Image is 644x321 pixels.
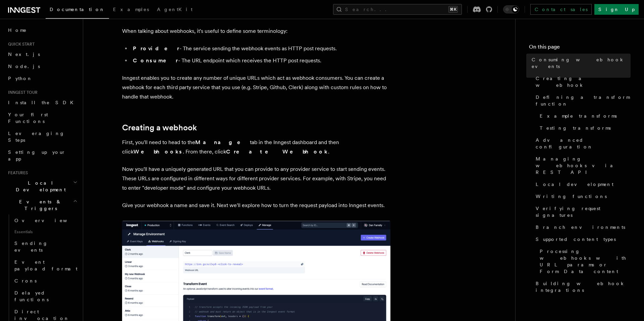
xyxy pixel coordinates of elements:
[122,123,197,132] a: Creating a webhook
[46,2,109,19] a: Documentation
[5,177,79,196] button: Local Development
[122,165,390,193] p: Now you'll have a uniquely generated URL that you can provide to any provider service to start se...
[536,94,631,107] span: Defining a transform function
[131,44,390,53] li: - The service sending the webhook events as HTTP post requests.
[533,178,631,190] a: Local development
[14,241,48,253] span: Sending events
[50,7,105,12] span: Documentation
[5,42,35,47] span: Quick start
[12,275,79,287] a: Crons
[195,139,250,145] strong: Manage
[8,112,48,124] span: Your first Functions
[533,72,631,91] a: Creating a webhook
[5,198,73,212] span: Events & Triggers
[5,97,79,109] a: Install the SDK
[537,245,631,277] a: Processing webhooks with URL params or Form Data content
[536,155,631,176] span: Managing webhooks via REST API
[157,7,193,12] span: AgentKit
[122,26,390,36] p: When talking about webhooks, it's useful to define some terminology:
[540,248,631,275] span: Processing webhooks with URL params or Form Data content
[8,52,40,57] span: Next.js
[536,280,631,294] span: Building webhook integrations
[5,24,79,36] a: Home
[113,7,149,12] span: Examples
[5,146,79,165] a: Setting up your app
[14,278,37,283] span: Crons
[533,277,631,296] a: Building webhook integrations
[533,202,631,221] a: Verifying request signatures
[533,134,631,153] a: Advanced configuration
[5,60,79,72] a: Node.js
[532,56,631,70] span: Consuming webhook events
[12,214,79,227] a: Overview
[333,4,462,15] button: Search...⌘K
[536,224,625,231] span: Branch environments
[5,170,28,176] span: Features
[536,205,631,218] span: Verifying request signatures
[8,131,65,143] span: Leveraging Steps
[8,149,66,162] span: Setting up your app
[536,137,631,150] span: Advanced configuration
[537,110,631,122] a: Example transforms
[448,6,458,13] kbd: ⌘K
[226,148,328,155] strong: Create Webhook
[536,181,613,188] span: Local development
[530,4,592,15] a: Contact sales
[12,287,79,306] a: Delayed functions
[5,180,73,193] span: Local Development
[12,256,79,275] a: Event payload format
[14,259,77,271] span: Event payload format
[12,237,79,256] a: Sending events
[533,91,631,110] a: Defining a transform function
[540,113,617,119] span: Example transforms
[533,221,631,233] a: Branch environments
[536,193,607,200] span: Writing functions
[8,76,33,81] span: Python
[536,75,631,88] span: Creating a webhook
[536,236,616,243] span: Supported content types
[5,127,79,146] a: Leveraging Steps
[5,109,79,127] a: Your first Functions
[5,196,79,214] button: Events & Triggers
[8,64,40,69] span: Node.js
[594,4,639,15] a: Sign Up
[14,290,49,302] span: Delayed functions
[12,227,79,237] span: Essentials
[109,2,153,18] a: Examples
[5,72,79,84] a: Python
[133,45,179,52] strong: Provider
[8,100,77,105] span: Install the SDK
[8,27,27,34] span: Home
[537,122,631,134] a: Testing transforms
[153,2,197,18] a: AgentKit
[5,48,79,60] a: Next.js
[131,56,390,65] li: - The URL endpoint which receives the HTTP post requests.
[14,309,69,321] span: Direct invocation
[533,153,631,178] a: Managing webhooks via REST API
[133,57,178,64] strong: Consumer
[540,125,611,131] span: Testing transforms
[5,90,38,95] span: Inngest tour
[133,148,183,155] strong: Webhooks
[529,54,631,72] a: Consuming webhook events
[503,5,519,13] button: Toggle dark mode
[14,218,84,223] span: Overview
[533,233,631,245] a: Supported content types
[122,138,390,156] p: First, you'll need to head to the tab in the Inngest dashboard and then click . From there, click .
[122,73,390,102] p: Inngest enables you to create any number of unique URLs which act as webhook consumers. You can c...
[529,43,631,54] h4: On this page
[122,201,390,210] p: Give your webhook a name and save it. Next we'll explore how to turn the request payload into Inn...
[533,190,631,202] a: Writing functions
